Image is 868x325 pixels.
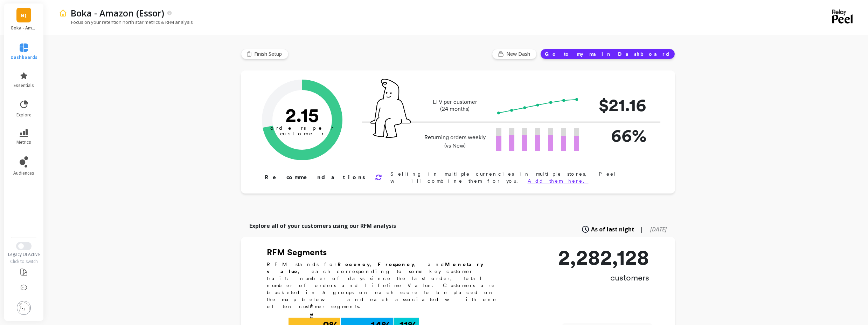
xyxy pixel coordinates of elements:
[11,55,37,60] span: dashboards
[422,133,488,150] p: Returning orders weekly (vs New)
[338,262,370,267] b: Recency
[640,225,643,233] span: |
[59,9,67,17] img: header icon
[270,125,334,131] tspan: orders per
[16,242,32,250] button: Switch to New UI
[506,50,532,57] span: New Dash
[4,259,44,264] div: Click to switch
[21,11,27,19] span: B(
[267,261,505,310] p: RFM stands for , , and , each corresponding to some key customer trait: number of days since the ...
[265,173,367,182] p: Recommendations
[558,272,649,283] p: customers
[590,122,646,149] p: 66%
[14,83,34,88] span: essentials
[254,50,284,57] span: Finish Setup
[280,130,324,137] tspan: customer
[71,7,164,19] p: Boka - Amazon (Essor)
[370,79,411,138] img: pal seatted on line
[267,247,505,258] h2: RFM Segments
[13,170,34,176] span: audiences
[285,103,319,127] text: 2.15
[650,225,667,233] span: [DATE]
[528,178,589,184] a: Add them here.
[11,25,37,31] p: Boka - Amazon (Essor)
[590,92,646,118] p: $21.16
[390,170,653,184] p: Selling in multiple currencies in multiple stores, Peel will combine them for you.
[540,49,675,59] button: Go to my main Dashboard
[16,112,32,118] span: explore
[422,99,488,113] p: LTV per customer (24 months)
[558,247,649,268] p: 2,282,128
[378,262,414,267] b: Frequency
[16,140,31,145] span: metrics
[17,301,31,315] img: profile picture
[591,225,634,233] span: As of last night
[4,252,44,257] div: Legacy UI Active
[241,49,289,59] button: Finish Setup
[249,222,396,230] p: Explore all of your customers using our RFM analysis
[492,49,537,59] button: New Dash
[59,19,193,25] p: Focus on your retention north star metrics & RFM analysis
